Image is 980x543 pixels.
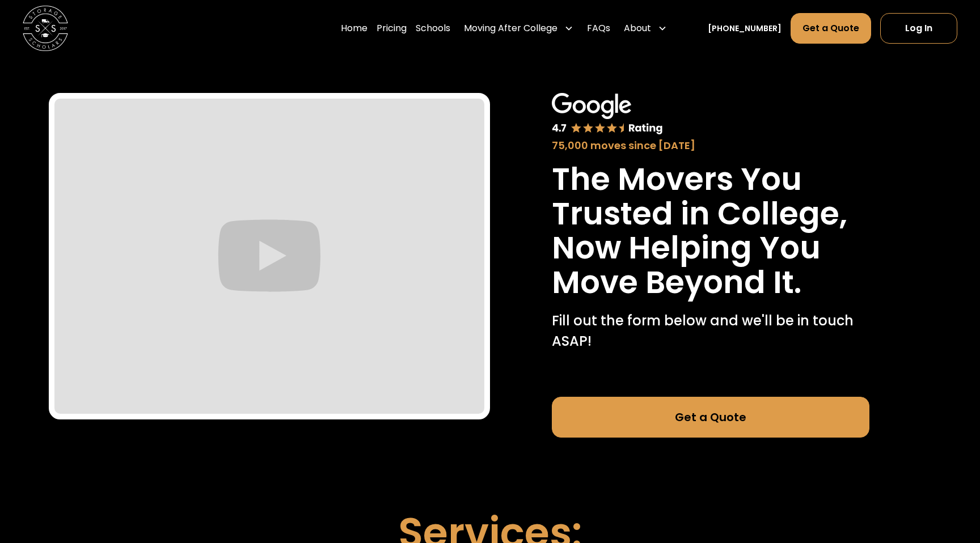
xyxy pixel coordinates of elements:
h1: The Movers You Trusted in College, Now Helping You Move Beyond It. [552,162,869,299]
a: FAQs [587,12,610,44]
img: Google 4.7 star rating [552,93,663,135]
iframe: Graduate Shipping [54,99,484,414]
a: Home [341,12,367,44]
div: 75,000 moves since [DATE] [552,138,869,153]
a: Schools [416,12,450,44]
div: About [619,12,671,44]
a: Pricing [377,12,407,44]
div: Moving After College [459,12,578,44]
img: Storage Scholars main logo [23,6,68,51]
div: About [624,22,651,35]
a: Get a Quote [791,13,871,44]
p: Fill out the form below and we'll be in touch ASAP! [552,311,869,351]
a: Log In [880,13,957,44]
div: Moving After College [464,22,557,35]
a: [PHONE_NUMBER] [708,23,782,35]
a: Get a Quote [552,397,869,438]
